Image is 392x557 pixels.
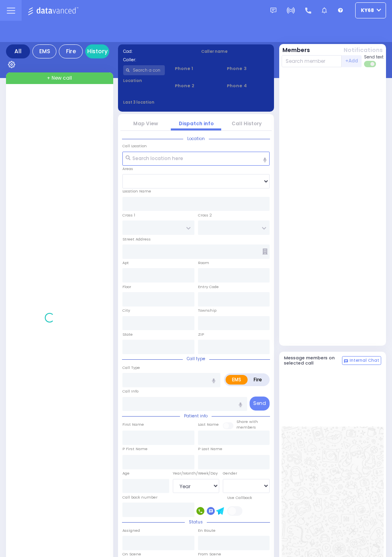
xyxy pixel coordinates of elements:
[122,188,151,194] label: Location Name
[122,236,151,242] label: Street Address
[122,166,133,172] label: Areas
[282,55,342,67] input: Search member
[175,82,217,89] span: Phone 2
[6,44,30,58] div: All
[364,60,377,68] label: Turn off text
[122,284,131,290] label: Floor
[122,471,130,476] label: Age
[198,528,216,533] label: En Route
[198,260,209,266] label: Room
[122,260,129,266] label: Apt
[122,495,158,500] label: Call back number
[122,332,133,337] label: State
[123,99,196,105] label: Last 3 location
[270,8,276,14] img: message.svg
[262,248,268,254] span: Other building occupants
[123,48,191,54] label: Cad:
[122,212,135,218] label: Cross 1
[226,375,248,385] label: EMS
[198,332,204,337] label: ZIP
[122,152,270,166] input: Search location here
[122,446,148,452] label: P First Name
[198,551,221,557] label: From Scene
[227,82,269,89] span: Phone 4
[361,7,374,14] span: ky68
[133,120,158,127] a: Map View
[122,551,141,557] label: On Scene
[350,358,379,363] span: Internal Chat
[122,389,138,394] label: Call Info
[201,48,269,54] label: Caller name
[344,46,383,54] button: Notifications
[247,375,268,385] label: Fire
[355,2,386,18] button: ky68
[122,308,130,313] label: City
[173,471,220,476] div: Year/Month/Week/Day
[344,359,348,363] img: comment-alt.png
[342,356,381,365] button: Internal Chat
[180,413,212,419] span: Patient info
[198,422,219,427] label: Last Name
[227,495,252,501] label: Use Callback
[183,356,209,362] span: Call type
[122,365,140,371] label: Call Type
[122,422,144,427] label: First Name
[364,54,384,60] span: Send text
[284,355,342,366] h5: Message members on selected call
[282,46,310,54] button: Members
[122,528,140,533] label: Assigned
[236,419,258,424] small: Share with
[179,120,214,127] a: Dispatch info
[47,74,72,82] span: + New call
[59,44,83,58] div: Fire
[123,78,165,84] label: Location
[85,44,109,58] a: History
[198,284,219,290] label: Entry Code
[32,44,56,58] div: EMS
[175,65,217,72] span: Phone 1
[183,136,209,142] span: Location
[198,308,216,313] label: Township
[198,212,212,218] label: Cross 2
[223,471,237,476] label: Gender
[250,397,270,411] button: Send
[227,65,269,72] span: Phone 3
[122,143,147,149] label: Call Location
[123,65,165,75] input: Search a contact
[28,6,81,16] img: Logo
[236,425,256,430] span: members
[123,57,191,63] label: Caller:
[198,446,222,452] label: P Last Name
[232,120,262,127] a: Call History
[185,519,207,525] span: Status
